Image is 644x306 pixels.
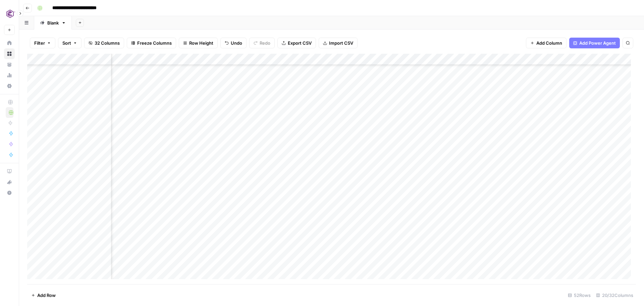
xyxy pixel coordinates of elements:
[95,40,120,46] span: 32 Columns
[260,40,270,46] span: Redo
[526,38,567,48] button: Add Column
[4,81,15,91] a: Settings
[4,59,15,70] a: Your Data
[4,38,15,48] a: Home
[189,40,213,46] span: Row Height
[84,38,124,48] button: 32 Columns
[4,187,15,198] button: Help + Support
[277,38,316,48] button: Export CSV
[34,40,45,46] span: Filter
[137,40,172,46] span: Freeze Columns
[4,70,15,81] a: Usage
[62,40,71,46] span: Sort
[58,38,82,48] button: Sort
[30,38,55,48] button: Filter
[565,290,593,301] div: 52 Rows
[249,38,275,48] button: Redo
[34,16,72,30] a: Blank
[179,38,218,48] button: Row Height
[4,166,15,177] a: AirOps Academy
[220,38,247,48] button: Undo
[593,290,636,301] div: 20/32 Columns
[569,38,620,48] button: Add Power Agent
[47,19,59,26] div: Blank
[4,48,15,59] a: Browse
[27,290,60,301] button: Add Row
[231,40,242,46] span: Undo
[127,38,176,48] button: Freeze Columns
[4,5,15,22] button: Workspace: Commvault
[579,40,616,46] span: Add Power Agent
[329,40,353,46] span: Import CSV
[288,40,312,46] span: Export CSV
[319,38,358,48] button: Import CSV
[536,40,562,46] span: Add Column
[4,8,16,20] img: Commvault Logo
[37,292,56,299] span: Add Row
[4,177,15,187] button: What's new?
